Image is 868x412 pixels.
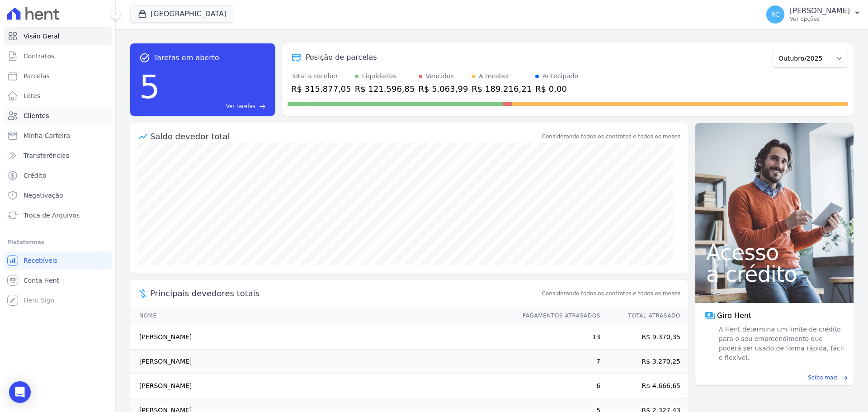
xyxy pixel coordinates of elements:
[306,52,377,63] div: Posição de parcelas
[154,52,219,63] span: Tarefas em aberto
[4,27,112,45] a: Visão Geral
[514,374,601,398] td: 6
[542,289,680,298] span: Considerando todos os contratos e todos os meses
[706,242,843,263] span: Acesso
[139,63,160,110] div: 5
[790,15,850,23] p: Ver opções
[24,32,60,41] span: Visão Geral
[4,107,112,125] a: Clientes
[841,374,848,381] span: east
[771,11,780,18] span: RC
[24,151,69,160] span: Transferências
[150,130,540,142] div: Saldo devedor total
[535,83,578,95] div: R$ 0,00
[601,374,688,398] td: R$ 4.666,65
[4,67,112,85] a: Parcelas
[514,350,601,374] td: 7
[4,47,112,65] a: Contratos
[4,147,112,165] a: Transferências
[4,206,112,224] a: Troca de Arquivos
[542,71,578,81] div: Antecipado
[24,256,57,265] span: Recebíveis
[514,325,601,350] td: 13
[164,102,266,110] a: Ver tarefas east
[7,237,108,248] div: Plataformas
[24,91,41,100] span: Lotes
[24,171,47,180] span: Crédito
[24,52,54,61] span: Contratos
[4,186,112,204] a: Negativação
[355,83,415,95] div: R$ 121.596,85
[130,374,514,398] td: [PERSON_NAME]
[419,83,468,95] div: R$ 5.063,99
[130,307,514,325] th: Nome
[362,71,396,81] div: Liquidados
[24,211,80,220] span: Troca de Arquivos
[717,325,844,363] span: A Hent determina um limite de crédito para o seu empreendimento que poderá ser usado de forma ráp...
[601,325,688,350] td: R$ 9.370,35
[601,350,688,374] td: R$ 3.270,25
[24,191,63,200] span: Negativação
[542,133,680,141] div: Considerando todos os contratos e todos os meses
[759,2,868,27] button: RC [PERSON_NAME] Ver opções
[479,71,509,81] div: A receber
[9,381,31,403] div: Open Intercom Messenger
[130,5,234,23] button: [GEOGRAPHIC_DATA]
[24,71,50,81] span: Parcelas
[24,111,49,120] span: Clientes
[4,87,112,105] a: Lotes
[426,71,454,81] div: Vencidos
[130,350,514,374] td: [PERSON_NAME]
[291,83,351,95] div: R$ 315.877,05
[701,374,848,382] a: Saiba mais east
[4,166,112,185] a: Crédito
[150,287,540,299] span: Principais devedores totais
[226,102,255,110] span: Ver tarefas
[601,307,688,325] th: Total Atrasado
[24,276,59,285] span: Conta Hent
[514,307,601,325] th: Pagamentos Atrasados
[472,83,532,95] div: R$ 189.216,21
[4,251,112,270] a: Recebíveis
[790,6,850,15] p: [PERSON_NAME]
[706,263,843,285] span: a crédito
[4,127,112,145] a: Minha Carteira
[24,131,70,140] span: Minha Carteira
[259,103,266,110] span: east
[130,325,514,350] td: [PERSON_NAME]
[4,271,112,289] a: Conta Hent
[291,71,351,81] div: Total a receber
[139,52,150,63] span: task_alt
[808,374,838,382] span: Saiba mais
[717,310,751,321] span: Giro Hent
